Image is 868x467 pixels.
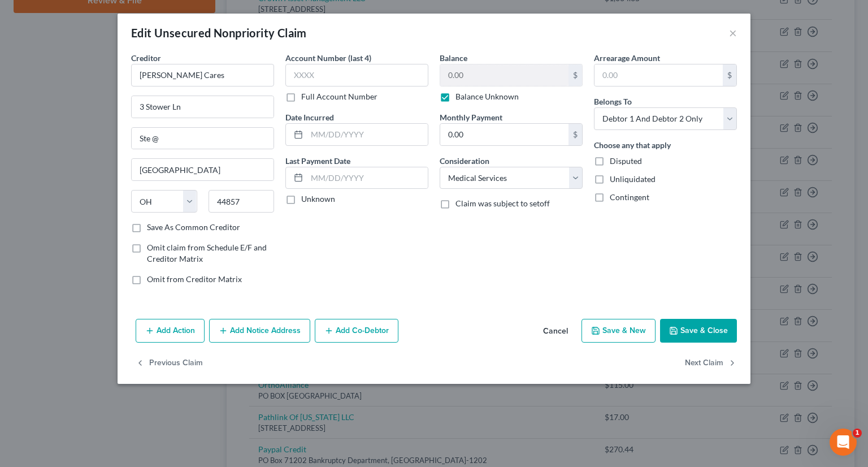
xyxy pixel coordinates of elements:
[209,190,275,213] input: Enter zip...
[301,193,335,205] label: Unknown
[147,243,267,263] span: Omit claim from Schedule E/F and Creditor Matrix
[594,97,632,106] span: Belongs To
[610,174,656,184] span: Unliquidated
[440,124,568,145] input: 0.00
[610,192,649,202] span: Contingent
[455,91,519,102] label: Balance Unknown
[132,128,274,149] input: Apt, Suite, etc...
[285,52,371,64] label: Account Number (last 4)
[285,64,428,87] input: XXXX
[455,198,550,208] span: Claim was subject to setoff
[315,319,398,343] button: Add Co-Debtor
[610,156,642,166] span: Disputed
[594,139,671,151] label: Choose any that apply
[132,159,274,180] input: Enter city...
[136,319,205,343] button: Add Action
[209,319,310,343] button: Add Notice Address
[131,25,307,41] div: Edit Unsecured Nonpriority Claim
[136,352,203,375] button: Previous Claim
[729,26,737,40] button: ×
[307,124,428,145] input: MM/DD/YYYY
[568,124,582,145] div: $
[685,352,737,375] button: Next Claim
[132,96,274,118] input: Enter address...
[147,222,240,233] label: Save As Common Creditor
[440,64,568,86] input: 0.00
[301,91,377,102] label: Full Account Number
[440,111,502,123] label: Monthly Payment
[660,319,737,343] button: Save & Close
[594,52,660,64] label: Arrearage Amount
[285,155,350,167] label: Last Payment Date
[307,167,428,189] input: MM/DD/YYYY
[534,320,577,343] button: Cancel
[147,274,242,284] span: Omit from Creditor Matrix
[285,111,334,123] label: Date Incurred
[830,429,857,456] iframe: Intercom live chat
[568,64,582,86] div: $
[853,429,862,438] span: 1
[440,52,467,64] label: Balance
[723,64,736,86] div: $
[131,53,161,63] span: Creditor
[581,319,656,343] button: Save & New
[594,64,723,86] input: 0.00
[131,64,274,87] input: Search creditor by name...
[440,155,489,167] label: Consideration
